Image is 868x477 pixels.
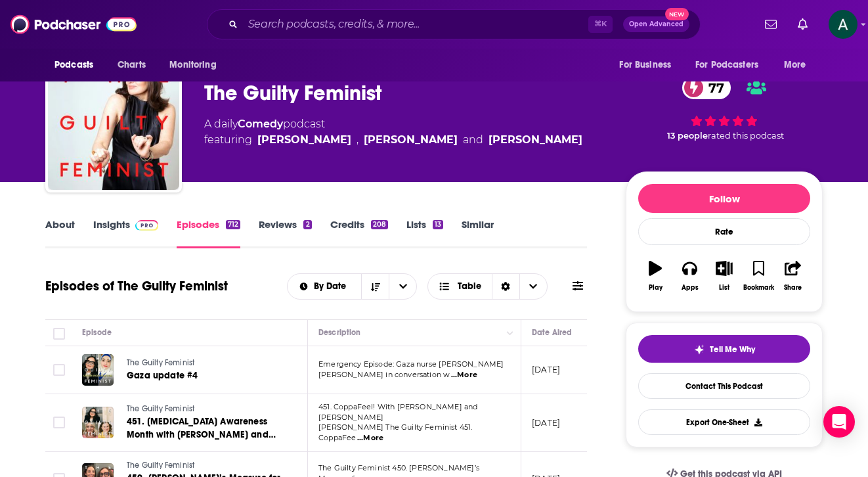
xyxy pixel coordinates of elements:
span: Table [458,282,481,291]
div: Sort Direction [492,274,519,299]
div: Rate [638,218,810,245]
button: open menu [610,53,687,78]
span: Podcasts [54,56,93,74]
a: Contact This Podcast [638,373,810,399]
span: By Date [314,282,351,291]
a: Lists13 [406,218,443,248]
span: featuring [204,132,582,148]
div: Bookmark [743,284,774,292]
button: Sort Direction [361,274,389,299]
div: 13 [433,220,443,229]
button: Follow [638,184,810,213]
input: Search podcasts, credits, & more... [243,14,588,35]
p: [DATE] [532,417,560,428]
span: Logged in as ashley88139 [829,10,857,39]
span: Tell Me Why [710,344,755,355]
span: Toggle select row [53,417,65,428]
img: Podchaser - Follow, Share and Rate Podcasts [11,12,137,37]
a: Gaza update #4 [127,369,283,382]
button: Export One-Sheet [638,409,810,435]
span: 13 people [667,131,708,141]
a: Credits208 [330,218,388,248]
span: For Podcasters [695,56,758,74]
button: open menu [687,53,777,78]
span: ...More [451,370,477,380]
a: Deborah Frances [364,132,458,148]
span: Charts [118,56,146,74]
button: open menu [775,53,823,78]
a: About [45,218,75,248]
a: Episodes712 [177,218,240,248]
span: and [463,132,483,148]
button: open menu [288,282,362,291]
a: Charts [109,53,154,78]
span: 77 [695,76,731,99]
button: tell me why sparkleTell Me Why [638,335,810,363]
div: Episode [82,325,112,340]
span: The Guilty Feminist [127,358,194,367]
a: Similar [462,218,494,248]
div: 2 [303,220,311,229]
span: ...More [357,433,383,443]
span: Emergency Episode: Gaza nurse [PERSON_NAME] [318,359,504,369]
a: InsightsPodchaser Pro [93,218,158,248]
button: Choose View [427,273,548,300]
div: 77 13 peoplerated this podcast [626,68,823,149]
div: Description [318,325,360,340]
h2: Choose List sort [287,273,418,300]
span: New [665,8,689,20]
div: Play [649,284,662,292]
button: Open AdvancedNew [623,16,689,32]
span: Open Advanced [629,21,684,28]
span: , [357,132,358,148]
p: [DATE] [532,364,560,375]
a: Reviews2 [259,218,311,248]
div: Date Aired [532,325,572,340]
div: 712 [226,220,240,229]
span: 451. [MEDICAL_DATA] Awareness Month with [PERSON_NAME] and [PERSON_NAME] [127,416,276,453]
span: The Guilty Feminist [127,404,194,413]
button: Show profile menu [829,10,857,39]
a: The Guilty Feminist [127,357,283,369]
button: Share [776,252,810,300]
div: Apps [682,284,699,292]
span: 451. CoppaFeel! With [PERSON_NAME] and [PERSON_NAME] [318,402,478,422]
span: For Business [619,56,671,74]
button: open menu [389,274,416,299]
div: Search podcasts, credits, & more... [207,9,701,39]
div: 208 [371,220,388,229]
img: User Profile [829,10,857,39]
img: tell me why sparkle [694,344,705,355]
button: Bookmark [741,252,775,300]
button: open menu [45,53,110,78]
a: Helena Wadia [257,132,351,148]
a: The Guilty Feminist [127,460,284,472]
img: The Guilty Feminist [48,58,179,190]
h1: Episodes of The Guilty Feminist [45,278,228,294]
div: Open Intercom Messenger [823,406,855,438]
span: The Guilty Feminist [127,461,194,470]
img: Podchaser Pro [135,220,158,231]
span: More [784,56,806,74]
div: List [719,284,729,292]
span: Gaza update #4 [127,370,198,381]
span: ⌘ K [588,16,613,33]
a: Show notifications dropdown [760,13,782,35]
div: Share [784,284,802,292]
span: rated this podcast [708,131,784,141]
span: Toggle select row [53,364,65,376]
button: Play [638,252,672,300]
span: [PERSON_NAME] in conversation w [318,370,450,379]
a: 77 [682,76,731,99]
span: Monitoring [169,56,216,74]
div: A daily podcast [204,116,582,148]
a: Show notifications dropdown [792,13,813,35]
span: [PERSON_NAME] The Guilty Feminist 451. CoppaFee [318,422,473,442]
a: The Guilty Feminist [127,403,284,415]
button: Column Actions [502,325,518,341]
a: Jessica Fostekew [488,132,582,148]
a: Comedy [238,118,283,130]
button: Apps [672,252,706,300]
